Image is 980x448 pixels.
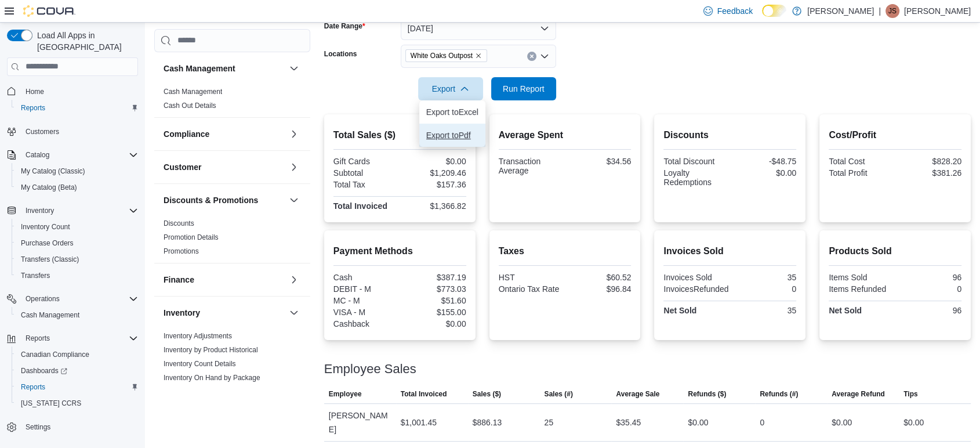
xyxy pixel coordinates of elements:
[333,168,397,178] div: Subtotal
[567,157,631,166] div: $34.56
[762,5,786,17] input: Dark Mode
[16,252,138,266] span: Transfers (Classic)
[402,319,466,328] div: $0.00
[21,103,45,113] span: Reports
[499,157,562,175] div: Transaction Average
[888,4,896,18] span: JS
[879,4,881,18] p: |
[16,252,84,266] a: Transfers (Classic)
[732,273,796,282] div: 35
[333,308,397,317] div: VISA - M
[333,180,397,189] div: Total Tax
[287,160,301,174] button: Customer
[21,331,138,345] span: Reports
[287,127,301,141] button: Compliance
[12,219,143,235] button: Inventory Count
[2,418,143,435] button: Settings
[164,194,285,206] button: Discounts & Promotions
[2,203,143,219] button: Inventory
[16,364,72,378] a: Dashboards
[540,52,549,61] button: Open list of options
[21,310,79,320] span: Cash Management
[21,366,67,375] span: Dashboards
[21,125,64,139] a: Customers
[402,201,466,211] div: $1,366.82
[473,416,502,429] div: $886.13
[16,180,138,194] span: My Catalog (Beta)
[491,77,556,100] button: Run Report
[663,273,727,282] div: Invoices Sold
[732,157,796,166] div: -$48.75
[16,164,138,178] span: My Catalog (Classic)
[402,157,466,166] div: $0.00
[21,350,89,359] span: Canadian Compliance
[903,416,924,429] div: $0.00
[807,4,874,18] p: [PERSON_NAME]
[164,360,236,368] a: Inventory Count Details
[401,416,437,429] div: $1,001.45
[333,296,397,305] div: MC - M
[732,168,796,178] div: $0.00
[164,128,209,140] h3: Compliance
[26,127,59,136] span: Customers
[21,204,59,218] button: Inventory
[898,168,961,178] div: $381.26
[164,274,285,286] button: Finance
[21,148,54,162] button: Catalog
[333,319,397,328] div: Cashback
[904,4,971,18] p: [PERSON_NAME]
[16,308,84,322] a: Cash Management
[16,220,75,234] a: Inventory Count
[21,292,138,306] span: Operations
[164,388,257,396] a: Inventory On Hand by Product
[16,364,138,378] span: Dashboards
[164,247,199,256] span: Promotions
[287,306,301,320] button: Inventory
[499,244,631,258] h2: Taxes
[287,62,301,75] button: Cash Management
[426,107,478,117] span: Export to Excel
[402,168,466,178] div: $1,209.46
[425,77,476,100] span: Export
[411,50,473,62] span: White Oaks Outpost
[663,168,727,187] div: Loyalty Redemptions
[898,157,961,166] div: $828.20
[885,4,899,18] div: Jennifer Stafford
[898,306,961,315] div: 96
[324,49,357,59] label: Locations
[717,5,753,17] span: Feedback
[16,236,78,250] a: Purchase Orders
[402,308,466,317] div: $155.00
[21,382,45,392] span: Reports
[2,83,143,100] button: Home
[401,389,447,399] span: Total Invoiced
[475,52,482,59] button: Remove White Oaks Outpost from selection in this group
[12,235,143,251] button: Purchase Orders
[829,273,892,282] div: Items Sold
[164,63,285,74] button: Cash Management
[21,255,79,264] span: Transfers (Classic)
[401,17,556,40] button: [DATE]
[21,271,50,280] span: Transfers
[663,244,796,258] h2: Invoices Sold
[26,422,50,432] span: Settings
[164,233,219,242] span: Promotion Details
[164,307,200,319] h3: Inventory
[616,416,641,429] div: $35.45
[164,374,260,382] a: Inventory On Hand by Package
[688,416,708,429] div: $0.00
[32,30,138,53] span: Load All Apps in [GEOGRAPHIC_DATA]
[324,362,416,376] h3: Employee Sales
[21,420,138,434] span: Settings
[164,373,260,382] span: Inventory On Hand by Package
[21,420,55,434] a: Settings
[12,251,143,268] button: Transfers (Classic)
[21,331,55,345] button: Reports
[832,416,852,429] div: $0.00
[760,416,764,429] div: 0
[418,77,483,100] button: Export
[16,396,86,410] a: [US_STATE] CCRS
[333,244,466,258] h2: Payment Methods
[16,164,90,178] a: My Catalog (Classic)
